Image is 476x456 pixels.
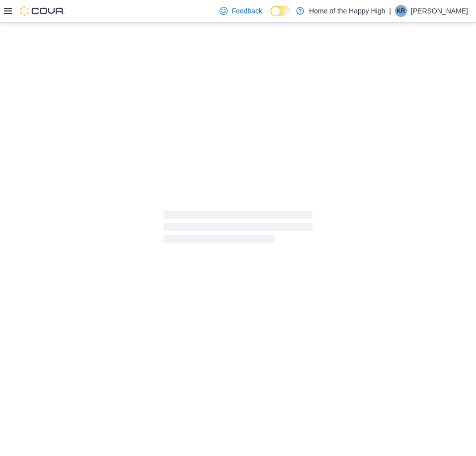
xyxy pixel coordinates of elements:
[270,16,271,17] span: Dark Mode
[395,5,407,17] div: Kyle Riglin
[163,213,313,245] span: Loading
[309,5,385,17] p: Home of the Happy High
[20,6,65,16] img: Cova
[270,6,291,16] input: Dark Mode
[411,5,468,17] p: [PERSON_NAME]
[232,6,262,16] span: Feedback
[216,1,266,21] a: Feedback
[397,5,405,17] span: KR
[389,5,391,17] p: |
